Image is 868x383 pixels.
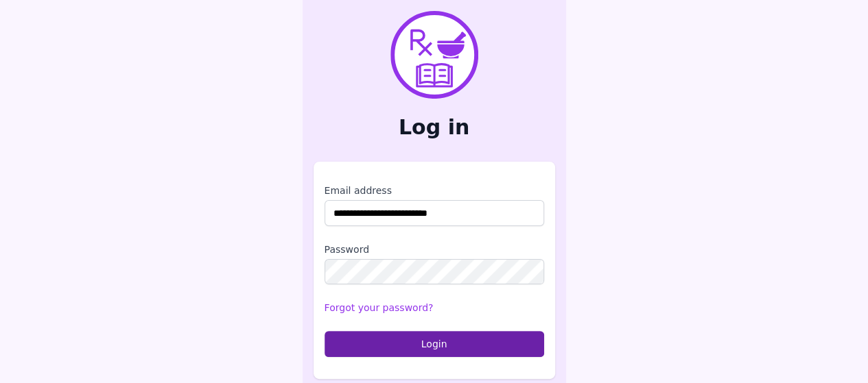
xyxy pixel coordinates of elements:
label: Password [325,243,544,256]
h2: Log in [314,115,555,140]
a: Forgot your password? [325,302,434,313]
img: PharmXellence Logo [390,11,478,99]
button: Login [325,331,544,357]
label: Email address [325,184,544,197]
